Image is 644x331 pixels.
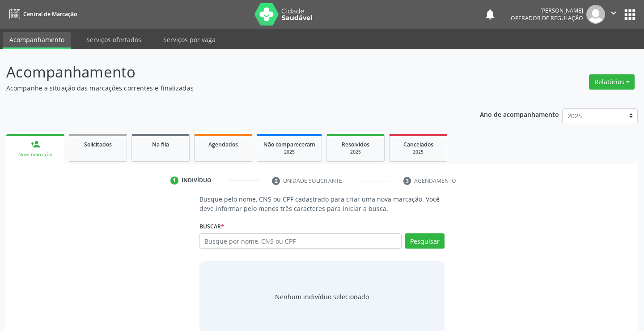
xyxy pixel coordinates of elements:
[511,7,583,14] div: [PERSON_NAME]
[182,176,212,185] div: Indivíduo
[3,32,71,49] a: Acompanhamento
[6,61,448,83] p: Acompanhamento
[589,74,635,90] button: Relatórios
[263,141,315,148] span: Não compareceram
[480,108,559,120] p: Ano de acompanhamento
[511,14,583,22] span: Operador de regulação
[13,151,58,158] div: Nova marcação
[622,7,638,22] button: apps
[152,141,169,148] span: Na fila
[342,141,369,148] span: Resolvidos
[275,292,369,301] div: Nenhum indivíduo selecionado
[263,149,315,155] div: 2025
[605,5,622,24] button: 
[484,8,496,21] button: notifications
[199,233,402,249] input: Busque por nome, CNS ou CPF
[23,10,77,18] span: Central de Marcação
[199,194,445,213] p: Busque pelo nome, CNS ou CPF cadastrado para criar uma nova marcação. Você deve informar pelo men...
[586,5,605,24] img: img
[333,149,378,155] div: 2025
[208,141,238,148] span: Agendados
[403,141,433,148] span: Cancelados
[609,8,619,18] i: 
[30,139,40,149] div: person_add
[199,219,224,233] label: Buscar
[84,141,112,148] span: Solicitados
[170,176,178,185] div: 1
[6,7,77,21] a: Central de Marcação
[396,149,441,155] div: 2025
[6,83,448,93] p: Acompanhe a situação das marcações correntes e finalizadas
[405,233,445,249] button: Pesquisar
[157,32,222,47] a: Serviços por vaga
[80,32,148,47] a: Serviços ofertados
